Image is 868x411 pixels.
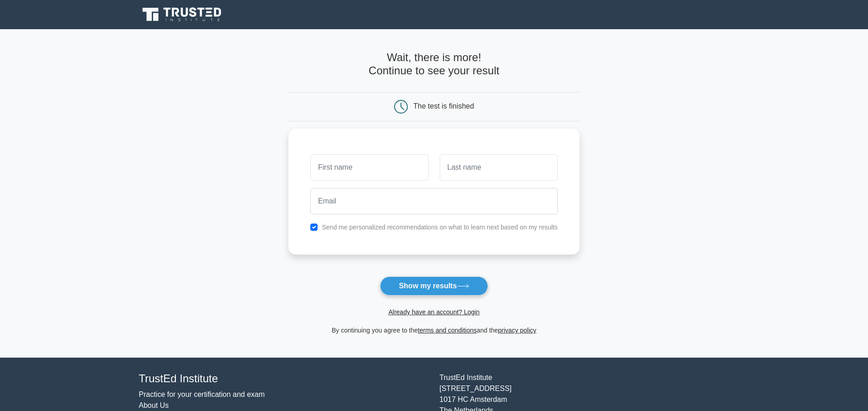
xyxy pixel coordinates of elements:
[380,276,488,296] button: Show my results
[139,401,169,409] a: About Us
[418,327,477,334] a: terms and conditions
[413,102,474,110] div: The test is finished
[440,154,558,181] input: Last name
[283,325,585,336] div: By continuing you agree to the and the
[139,390,265,398] a: Practice for your certification and exam
[288,51,580,78] h4: Wait, there is more! Continue to see your result
[310,154,428,181] input: First name
[322,224,558,231] label: Send me personalized recommendations on what to learn next based on my results
[310,188,558,214] input: Email
[139,372,429,385] h4: TrustEd Institute
[388,308,479,316] a: Already have an account? Login
[498,327,536,334] a: privacy policy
